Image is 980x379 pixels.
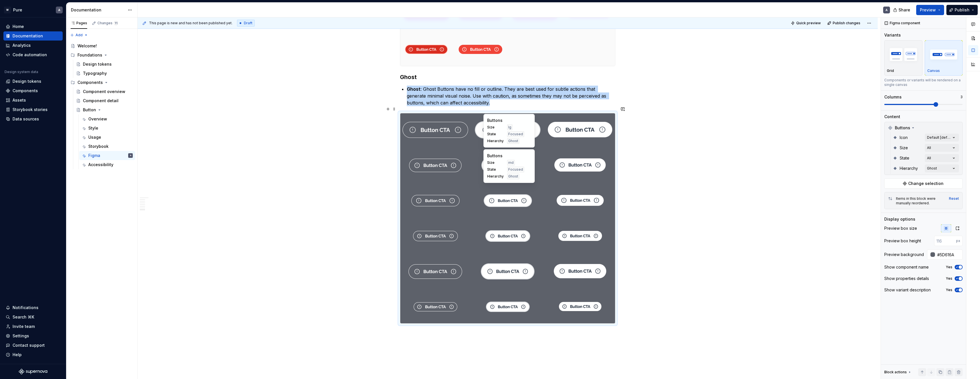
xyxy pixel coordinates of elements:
svg: Supernova Logo [19,369,47,374]
div: Style [88,125,98,131]
div: Search ⌘K [13,314,34,320]
span: Quick preview [796,21,821,25]
div: Documentation [13,33,43,39]
button: Add [68,31,90,39]
span: Hierarchy [487,174,504,179]
label: Yes [946,288,952,292]
span: Ghost [508,174,518,179]
div: Storybook stories [13,107,48,112]
button: Publish [946,5,978,15]
div: Documentation [71,7,125,13]
a: Invite team [3,322,63,331]
div: Display options [884,216,915,222]
a: Data sources [3,114,63,124]
span: Hierarchy [487,139,504,143]
label: Yes [946,276,952,281]
span: Publish [955,7,969,13]
div: Accessibility [88,162,113,168]
button: Help [3,350,63,359]
div: Foundations [77,52,102,58]
span: Size [900,145,908,151]
div: Block actions [884,370,907,374]
div: Button [83,107,96,113]
div: A [130,153,131,158]
div: Columns [884,94,902,100]
span: Size [487,160,504,165]
input: 116 [934,236,956,246]
div: Overview [88,116,107,122]
button: Reset [949,196,959,201]
div: Buttons [886,123,961,132]
div: Design system data [5,70,38,74]
span: 11 [114,21,118,25]
div: Typography [83,70,107,76]
a: Usage [79,133,135,142]
a: Style [79,124,135,133]
a: Assets [3,96,63,105]
div: All [927,156,931,160]
a: FigmaA [79,151,135,160]
a: Button [74,105,135,114]
button: Default [default] [925,134,959,142]
div: Welcome! [77,43,97,49]
button: Contact support [3,341,63,350]
div: Components [13,88,38,94]
img: placeholder [887,44,920,65]
div: Preview box height [884,238,921,244]
div: Invite team [13,324,35,329]
a: Storybook [79,142,135,151]
span: Change selection [908,181,944,186]
img: placeholder [927,44,960,65]
a: Storybook stories [3,105,63,114]
div: Page tree [68,41,135,169]
a: Documentation [3,31,63,41]
span: State [900,155,909,161]
div: Ghost [927,166,937,171]
div: Components or variants will be rendered on a single canvas [884,78,963,87]
button: Change selection [884,178,963,189]
div: Figma [88,153,100,158]
button: WPureA [1,4,65,16]
div: Preview background [884,252,924,257]
div: Component detail [83,98,119,104]
span: lg [508,125,511,130]
label: Yes [946,265,952,269]
button: placeholderGrid [884,40,922,76]
h3: Ghost [400,73,615,81]
div: Analytics [13,43,31,48]
p: px [956,239,960,243]
div: All [927,146,931,150]
span: Draft [244,21,252,25]
button: Publish changes [826,19,863,27]
div: Items in this block were manually reordered. [896,196,946,205]
div: Design tokens [13,78,41,84]
div: Foundations [68,51,135,60]
a: Accessibility [79,160,135,169]
button: Share [890,5,914,15]
span: State [487,132,504,136]
button: Search ⌘K [3,313,63,322]
span: State [487,167,504,172]
div: Buttons [487,118,531,123]
button: Quick preview [789,19,823,27]
p: : Ghost Buttons have no fill or outline. They are best used for subtle actions that generate mini... [407,86,615,106]
span: Size [487,125,504,130]
a: Analytics [3,41,63,50]
p: Grid [887,68,894,73]
div: Design tokens [83,61,112,67]
span: Hierarchy [900,166,918,171]
span: Publish changes [833,21,860,25]
div: Storybook [88,144,109,149]
div: Help [13,352,22,358]
div: Notifications [13,305,38,311]
span: Icon [900,135,908,140]
div: Component overview [83,89,125,94]
div: A [58,8,60,12]
a: Code automation [3,50,63,59]
a: Welcome! [68,41,135,51]
div: Content [884,114,900,120]
a: Typography [74,69,135,78]
div: A [885,8,888,12]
